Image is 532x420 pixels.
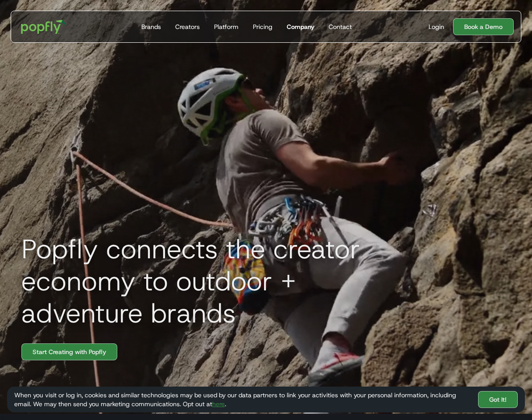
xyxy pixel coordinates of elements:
[15,13,72,40] a: home
[210,11,242,42] a: Platform
[172,11,203,42] a: Creators
[478,391,518,408] a: Got It!
[425,22,448,31] a: Login
[14,233,387,329] h1: Popfly connects the creator economy to outdoor + adventure brands
[214,22,239,31] div: Platform
[429,22,444,31] div: Login
[14,391,471,408] div: When you visit or log in, cookies and similar technologies may be used by our data partners to li...
[141,22,161,31] div: Brands
[329,22,352,31] div: Contact
[283,11,318,42] a: Company
[325,11,355,42] a: Contact
[287,22,314,31] div: Company
[138,11,165,42] a: Brands
[249,11,276,42] a: Pricing
[212,400,225,408] a: here
[175,22,200,31] div: Creators
[453,18,514,35] a: Book a Demo
[21,343,117,360] a: Start Creating with Popfly
[253,22,272,31] div: Pricing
